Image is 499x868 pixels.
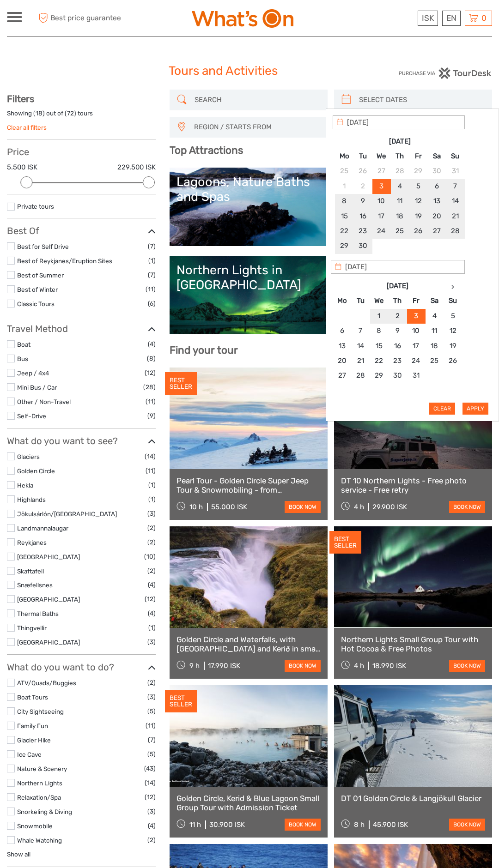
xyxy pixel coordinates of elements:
a: Other / Non-Travel [17,398,71,405]
a: Northern Lights Small Group Tour with Hot Cocoa & Free Photos [341,635,485,654]
a: book now [285,819,321,831]
a: Pearl Tour - Golden Circle Super Jeep Tour & Snowmobiling - from [GEOGRAPHIC_DATA] [176,476,321,495]
td: 24 [407,353,425,368]
td: 23 [353,224,372,239]
th: Th [388,294,407,308]
span: (12) [145,368,156,378]
a: Snorkeling & Diving [17,808,72,815]
td: 20 [427,209,446,223]
h3: What do you want to see? [7,435,156,446]
a: Northern Lights in [GEOGRAPHIC_DATA] [176,263,319,327]
td: 17 [407,338,425,353]
img: PurchaseViaTourDesk.png [398,67,492,79]
td: 3 [407,308,425,323]
div: Northern Lights in [GEOGRAPHIC_DATA] [176,263,319,293]
td: 7 [351,324,370,338]
td: 25 [335,164,353,179]
td: 27 [372,164,390,179]
h3: What do you want to do? [7,662,156,673]
span: (3) [147,692,156,702]
a: Skaftafell [17,567,44,575]
input: SELECT DATES [355,92,487,108]
span: (2) [147,566,156,576]
td: 1 [335,179,353,193]
th: Mo [335,149,353,163]
td: 22 [335,224,353,239]
td: 8 [370,324,388,338]
td: 29 [370,368,388,383]
a: Hekla [17,482,33,489]
input: SEARCH [191,92,323,108]
td: 24 [372,224,390,239]
th: Su [444,294,462,308]
td: 28 [390,164,409,179]
span: (11) [146,284,156,295]
td: 30 [427,164,446,179]
a: [GEOGRAPHIC_DATA] [17,553,80,561]
div: BEST SELLER [329,531,361,554]
td: 12 [444,324,462,338]
span: 4 h [354,662,364,670]
h1: Tours and Activities [169,64,330,78]
td: 11 [425,324,444,338]
a: book now [449,501,485,513]
td: 30 [353,239,372,253]
span: (2) [147,523,156,533]
span: (11) [146,396,156,407]
a: Thermal Baths [17,610,59,617]
th: Fr [407,294,425,308]
span: (1) [148,255,156,266]
a: Reykjanes [17,539,47,546]
span: (2) [147,677,156,688]
a: book now [285,501,321,513]
span: (3) [147,508,156,519]
td: 28 [351,368,370,383]
a: Best of Reykjanes/Eruption Sites [17,257,112,265]
td: 2 [388,308,407,323]
td: 3 [372,179,390,193]
td: 31 [407,368,425,383]
span: (5) [147,706,156,717]
div: 55.000 ISK [211,503,247,511]
a: Best for Self Drive [17,243,69,250]
td: 13 [427,194,446,209]
td: 27 [427,224,446,239]
td: 16 [353,209,372,223]
a: [GEOGRAPHIC_DATA] [17,596,80,603]
span: (7) [148,270,156,280]
td: 2 [353,179,372,193]
span: 9 h [189,662,200,670]
span: (8) [147,353,156,364]
span: (7) [148,241,156,252]
div: 17.990 ISK [208,662,240,670]
th: Su [446,149,464,163]
td: 19 [409,209,427,223]
a: Self-Drive [17,412,46,420]
a: Best of Winter [17,286,58,293]
a: Highlands [17,496,46,503]
label: 5.500 ISK [7,163,37,172]
td: 19 [444,338,462,353]
a: Golden Circle, Kerid & Blue Lagoon Small Group Tour with Admission Ticket [176,794,321,813]
td: 6 [427,179,446,193]
h3: Travel Method [7,323,156,334]
span: 10 h [189,503,203,511]
div: BEST SELLER [165,372,197,395]
div: 18.990 ISK [372,662,406,670]
a: Jökulsárlón/[GEOGRAPHIC_DATA] [17,510,117,518]
td: 10 [372,194,390,209]
span: (1) [148,622,156,633]
a: Snæfellsnes [17,581,53,589]
td: 12 [409,194,427,209]
td: 30 [388,368,407,383]
label: 18 [36,109,43,118]
td: 23 [388,353,407,368]
td: 10 [407,324,425,338]
div: 29.900 ISK [372,503,407,511]
a: Family Fun [17,722,48,729]
div: EN [442,11,461,26]
td: 16 [388,338,407,353]
a: City Sightseeing [17,708,64,715]
th: [DATE] [351,278,444,293]
td: 22 [370,353,388,368]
